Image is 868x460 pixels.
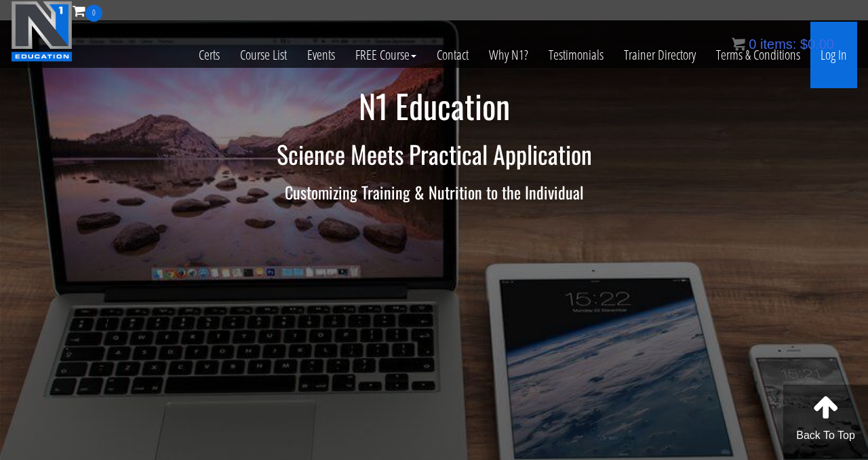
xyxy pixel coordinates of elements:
a: Events [297,22,345,88]
a: FREE Course [345,22,427,88]
h2: Science Meets Practical Application [37,140,831,168]
a: 0 items: $0.00 [732,37,834,52]
span: 0 [749,37,756,52]
h1: N1 Education [37,88,831,124]
h3: Customizing Training & Nutrition to the Individual [37,183,831,201]
a: Certs [189,22,230,88]
a: Course List [230,22,297,88]
img: n1-education [11,1,73,62]
span: $ [800,37,808,52]
a: 0 [73,1,102,20]
a: Contact [427,22,479,88]
a: Testimonials [538,22,614,88]
bdi: 0.00 [800,37,834,52]
a: Why N1? [479,22,538,88]
span: 0 [85,5,102,22]
a: Log In [810,22,857,88]
img: icon11.png [732,37,745,51]
a: Terms & Conditions [706,22,810,88]
span: items: [760,37,796,52]
a: Trainer Directory [614,22,706,88]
